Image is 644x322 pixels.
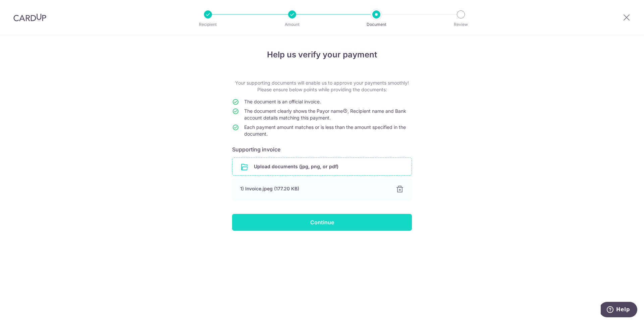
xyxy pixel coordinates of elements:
[436,21,486,28] p: Review
[13,13,46,21] img: CardUp
[232,80,412,93] p: Your supporting documents will enable us to approve your payments smoothly! Please ensure below p...
[240,185,388,192] div: 1) Invoice.jpeg (177.20 KB)
[232,145,412,153] h6: Supporting invoice
[244,124,406,137] span: Each payment amount matches or is less than the amount specified in the document.
[244,108,406,121] span: The document clearly shows the Payor name , Recipient name and Bank account details matching this...
[183,21,233,28] p: Recipient
[232,214,412,231] input: Continue
[352,21,401,28] p: Document
[601,302,637,319] iframe: Opens a widget where you can find more information
[232,49,412,61] h4: Help us verify your payment
[267,21,317,28] p: Amount
[244,99,321,104] span: The document is an official invoice.
[232,157,412,176] div: Upload documents (jpg, png, or pdf)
